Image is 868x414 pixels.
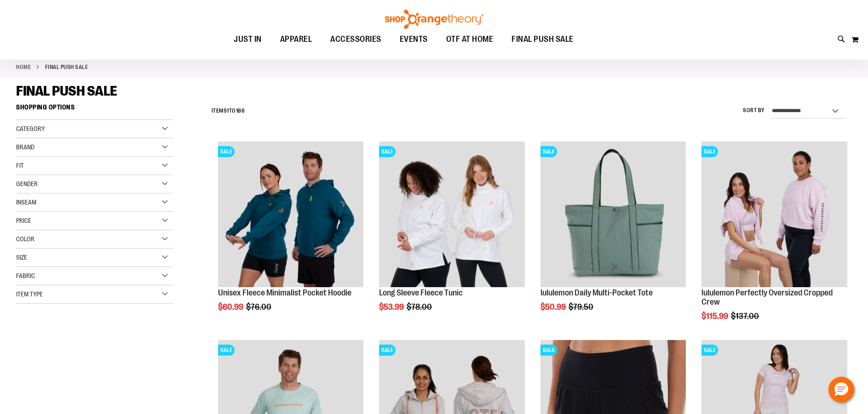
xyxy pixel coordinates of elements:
[321,29,391,50] a: ACCESSORIES
[227,108,229,114] span: 1
[697,137,852,344] div: product
[16,63,31,71] a: Home
[246,302,273,312] span: $76.00
[16,290,43,298] span: Item Type
[379,142,525,289] a: Product image for Fleece Long SleeveSALE
[16,254,27,261] span: Size
[16,180,38,187] span: Gender
[391,29,437,50] a: EVENTS
[234,29,262,50] span: JUST IN
[374,137,529,335] div: product
[384,10,485,29] img: Shop Orangetheory
[379,345,396,356] span: SALE
[236,108,245,114] span: 186
[218,142,364,289] a: Unisex Fleece Minimalist Pocket HoodieSALE
[540,288,653,297] a: lululemon Daily Multi-Pocket Tote
[731,312,760,321] span: $137.00
[16,99,173,120] strong: Shopping Options
[16,235,34,243] span: Color
[701,312,730,321] span: $115.99
[540,142,686,289] a: lululemon Daily Multi-Pocket ToteSALE
[701,142,847,289] a: lululemon Perfectly Oversized Cropped CrewSALE
[379,288,463,297] a: Long Sleeve Fleece Tunic
[16,162,24,169] span: Fit
[16,272,35,279] span: Fabric
[218,146,235,157] span: SALE
[379,142,525,287] img: Product image for Fleece Long Sleeve
[400,29,428,50] span: EVENTS
[16,83,117,99] span: FINAL PUSH SALE
[45,63,88,71] strong: FINAL PUSH SALE
[407,302,433,312] span: $78.00
[540,345,557,356] span: SALE
[379,302,405,312] span: $53.99
[271,29,322,50] a: APPAREL
[540,142,686,287] img: lululemon Daily Multi-Pocket Tote
[224,29,271,50] a: JUST IN
[213,137,368,335] div: product
[16,143,34,151] span: Brand
[446,29,494,50] span: OTF AT HOME
[512,29,574,50] span: FINAL PUSH SALE
[218,345,235,356] span: SALE
[743,107,765,114] label: Sort By
[330,29,381,50] span: ACCESSORIES
[701,142,847,287] img: lululemon Perfectly Oversized Cropped Crew
[502,29,583,50] a: FINAL PUSH SALE
[540,302,567,312] span: $50.99
[536,137,691,335] div: product
[701,288,833,306] a: lululemon Perfectly Oversized Cropped Crew
[437,29,503,50] a: OTF AT HOME
[218,142,364,287] img: Unisex Fleece Minimalist Pocket Hoodie
[16,125,45,132] span: Category
[701,345,718,356] span: SALE
[16,198,36,206] span: Inseam
[701,146,718,157] span: SALE
[280,29,312,50] span: APPAREL
[540,146,557,157] span: SALE
[569,302,595,312] span: $79.50
[828,377,854,403] button: Hello, have a question? Let’s chat.
[379,146,396,157] span: SALE
[212,104,245,118] h2: Items to
[16,217,31,224] span: Price
[218,302,245,312] span: $60.99
[218,288,351,297] a: Unisex Fleece Minimalist Pocket Hoodie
